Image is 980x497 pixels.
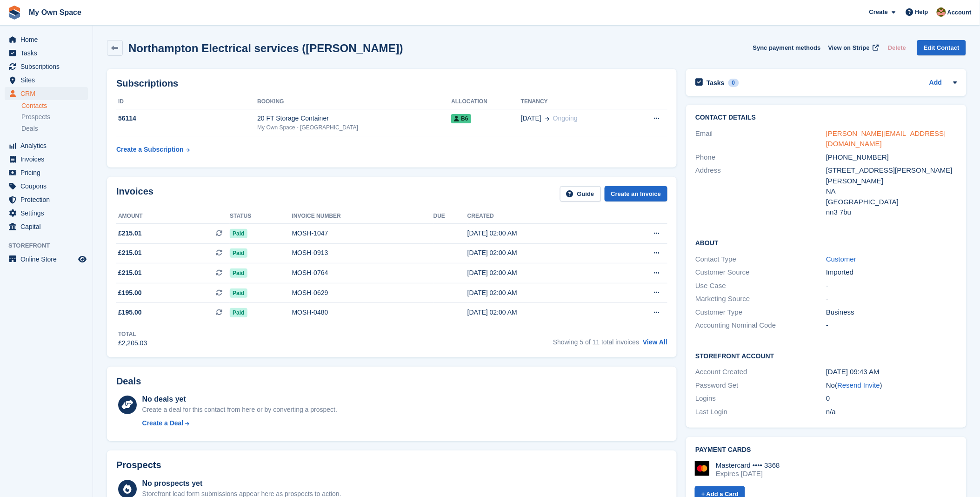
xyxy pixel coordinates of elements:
[695,254,826,265] div: Contact Type
[292,228,433,238] div: MOSH-1047
[433,209,467,224] th: Due
[937,7,946,17] img: Keely Collin
[5,253,88,266] a: menu
[828,43,870,53] span: View on Stripe
[5,139,88,152] a: menu
[826,165,957,186] div: [STREET_ADDRESS][PERSON_NAME][PERSON_NAME]
[826,255,856,263] a: Customer
[5,166,88,179] a: menu
[716,470,780,478] div: Expires [DATE]
[20,33,76,46] span: Home
[116,94,257,109] th: ID
[292,268,433,278] div: MOSH-0764
[257,94,451,109] th: Booking
[142,478,341,489] div: No prospects yet
[467,248,611,258] div: [DATE] 02:00 AM
[695,351,957,360] h2: Storefront Account
[826,267,957,278] div: Imported
[728,79,739,87] div: 0
[77,254,88,265] a: Preview store
[257,114,451,123] div: 20 FT Storage Container
[826,186,957,197] div: NA
[826,320,957,331] div: -
[826,207,957,218] div: nn3 7bu
[21,113,50,121] span: Prospects
[21,112,88,122] a: Prospects
[5,74,88,87] a: menu
[230,308,247,317] span: Paid
[695,407,826,417] div: Last Login
[917,40,966,55] a: Edit Contact
[521,114,541,123] span: [DATE]
[947,8,972,17] span: Account
[230,229,247,238] span: Paid
[5,207,88,220] a: menu
[230,289,247,298] span: Paid
[695,128,826,149] div: Email
[826,197,957,208] div: [GEOGRAPHIC_DATA]
[118,338,147,348] div: £2,205.03
[929,78,942,88] a: Add
[20,74,76,87] span: Sites
[695,294,826,304] div: Marketing Source
[707,79,725,87] h2: Tasks
[20,193,76,206] span: Protection
[826,307,957,318] div: Business
[695,446,957,454] h2: Payment cards
[142,394,337,405] div: No deals yet
[21,124,38,133] span: Deals
[5,47,88,60] a: menu
[257,123,451,132] div: My Own Space - [GEOGRAPHIC_DATA]
[835,381,883,389] span: ( )
[230,209,292,224] th: Status
[142,418,337,428] a: Create a Deal
[118,288,142,298] span: £195.00
[695,393,826,404] div: Logins
[695,281,826,291] div: Use Case
[695,320,826,331] div: Accounting Nominal Code
[467,308,611,317] div: [DATE] 02:00 AM
[695,165,826,218] div: Address
[826,380,957,391] div: No
[118,330,147,338] div: Total
[118,308,142,317] span: £195.00
[695,307,826,318] div: Customer Type
[116,186,153,201] h2: Invoices
[467,268,611,278] div: [DATE] 02:00 AM
[20,47,76,60] span: Tasks
[826,367,957,377] div: [DATE] 09:43 AM
[8,241,93,250] span: Storefront
[753,40,821,55] button: Sync payment methods
[292,308,433,317] div: MOSH-0480
[116,376,141,387] h2: Deals
[116,141,190,158] a: Create a Subscription
[826,294,957,304] div: -
[553,338,639,346] span: Showing 5 of 11 total invoices
[118,268,142,278] span: £215.01
[826,129,946,148] a: [PERSON_NAME][EMAIL_ADDRESS][DOMAIN_NAME]
[5,87,88,100] a: menu
[20,207,76,220] span: Settings
[21,101,88,110] a: Contacts
[695,367,826,377] div: Account Created
[7,6,21,20] img: stora-icon-8386f47178a22dfd0bd8f6a31ec36ba5ce8667c1dd55bd0f319d3a0aa187defe.svg
[20,153,76,166] span: Invoices
[230,269,247,278] span: Paid
[869,7,888,17] span: Create
[826,152,957,163] div: [PHONE_NUMBER]
[467,209,611,224] th: Created
[20,180,76,193] span: Coupons
[695,114,957,121] h2: Contact Details
[553,114,578,122] span: Ongoing
[716,461,780,470] div: Mastercard •••• 3368
[695,380,826,391] div: Password Set
[5,180,88,193] a: menu
[142,405,337,415] div: Create a deal for this contact from here or by converting a prospect.
[116,145,184,154] div: Create a Subscription
[116,209,230,224] th: Amount
[5,193,88,206] a: menu
[826,407,957,417] div: n/a
[292,288,433,298] div: MOSH-0629
[695,152,826,163] div: Phone
[838,381,880,389] a: Resend Invite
